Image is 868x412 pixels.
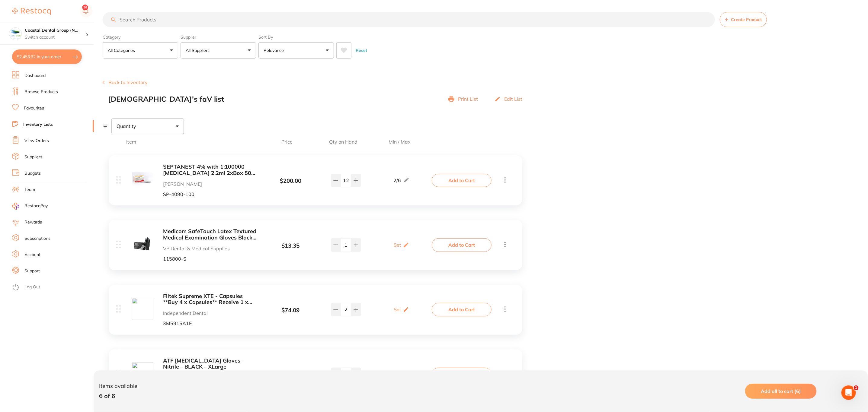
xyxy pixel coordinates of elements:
[108,47,137,53] p: All Categories
[132,298,153,319] img: dashboard
[99,383,139,389] p: Items available:
[259,242,322,249] div: $ 13.35
[432,303,492,316] button: Add to Cart
[24,187,35,193] a: Team
[841,385,856,400] iframe: Intercom live chat
[181,34,256,40] label: Supplier
[24,154,42,160] a: Suppliers
[458,96,478,102] p: Print List
[9,28,21,40] img: Coastal Dental Group (Newcastle)
[24,268,40,274] a: Support
[103,42,178,59] button: All Categories
[24,105,44,111] a: Favourites
[25,27,86,33] h4: Coastal Dental Group (Newcastle)
[255,139,319,144] span: Price
[163,164,259,176] button: SEPTANEST 4% with 1:100000 [MEDICAL_DATA] 2.2ml 2xBox 50 GOLD
[394,307,401,312] p: Set
[24,219,42,225] a: Rewards
[163,358,259,370] button: ATF [MEDICAL_DATA] Gloves - Nitrile - BLACK - XLarge
[354,42,369,59] button: Reset
[12,49,82,64] button: $2,453.92 in your order
[432,368,492,381] button: Add to Cart
[132,169,153,190] img: MTAwLmpwZw
[761,388,801,394] span: Add all to cart (6)
[23,122,53,128] a: Inventory Lists
[854,385,859,390] span: 1
[109,155,522,205] div: SEPTANEST 4% with 1:100000 [MEDICAL_DATA] 2.2ml 2xBox 50 GOLD [PERSON_NAME] SP-4090-100 $200.00 2...
[25,34,86,40] p: Switch account
[12,283,92,292] button: Log Out
[163,246,259,251] p: VP Dental & Medical Supplies
[108,95,224,103] h2: [DEMOGRAPHIC_DATA]'s faV list
[24,89,58,95] a: Browse Products
[103,12,715,27] input: Search Products
[99,392,139,399] p: 6 of 6
[504,96,522,102] p: Edit List
[745,384,817,399] button: Add all to cart (6)
[394,242,401,248] p: Set
[163,256,259,261] p: 115800-S
[12,203,48,210] a: RestocqPay
[258,42,334,59] button: Relevance
[720,12,767,27] button: Create Product
[24,73,46,79] a: Dashboard
[24,284,40,290] a: Log Out
[258,34,334,40] label: Sort By
[432,238,492,252] button: Add to Cart
[12,8,51,15] img: Restocq Logo
[103,80,148,85] button: Back to Inventory
[181,42,256,59] button: All Suppliers
[367,139,432,144] span: Min / Max
[103,34,178,40] label: Category
[731,17,762,22] span: Create Product
[186,47,212,53] p: All Suppliers
[109,349,522,399] div: ATF [MEDICAL_DATA] Gloves - Nitrile - BLACK - XLarge Independent Dental 47865440108863 $5.00 Set ...
[132,233,153,255] img: YWxsLTI5
[109,220,522,270] div: Medicom SafeTouch Latex Textured Medical Examination Gloves Black Pack Of 100 VP Dental & Medical...
[12,5,51,18] a: Restocq Logo
[393,177,409,184] div: 2 / 6
[132,363,153,384] img: dashboard
[117,123,136,129] span: Quantity
[163,228,259,241] button: Medicom SafeTouch Latex Textured Medical Examination Gloves Black Pack Of 100
[163,181,259,187] p: [PERSON_NAME]
[432,174,492,187] button: Add to Cart
[24,236,50,242] a: Subscriptions
[264,47,286,53] p: Relevance
[24,252,40,258] a: Account
[24,203,48,209] span: RestocqPay
[109,285,522,335] div: Filtek Supreme XTE - Capsules **Buy 4 x Capsules** Receive 1 x Filtek Bulk Fil Flowable A2 (4862A...
[163,293,259,306] button: Filtek Supreme XTE - Capsules **Buy 4 x Capsules** Receive 1 x Filtek Bulk Fil Flowable A2 (4862A...
[259,178,322,184] div: $ 200.00
[24,138,49,144] a: View Orders
[163,321,259,326] p: 3M5915A1E
[163,310,259,316] p: Independent Dental
[163,192,259,197] p: SP-4090-100
[126,139,255,144] span: Item
[24,170,41,176] a: Budgets
[319,139,367,144] span: Qty on Hand
[12,203,19,210] img: RestocqPay
[259,307,322,314] div: $ 74.09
